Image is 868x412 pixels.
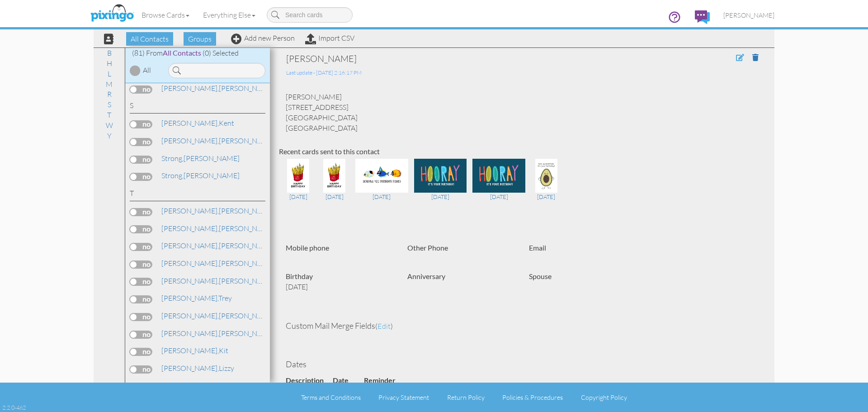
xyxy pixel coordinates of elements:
[203,48,239,57] span: (0) Selected
[160,153,241,164] a: [PERSON_NAME]
[414,159,467,193] img: 53125-1-1673556934526-b1ab4b32aba102bb-qa.jpg
[88,2,136,25] img: pixingo logo
[286,243,329,252] strong: Mobile phone
[414,170,467,201] a: [DATE]
[355,159,408,193] img: 98312-1-1684460190863-2b74856c2da789d3-qa.jpg
[447,393,485,401] a: Return Policy
[103,47,116,58] a: B
[161,206,219,215] span: [PERSON_NAME],
[287,159,309,193] img: 133632-1-1752288019605-204005ac3f340176-qa.jpg
[364,373,405,388] th: Reminder
[130,100,265,114] div: S
[160,240,276,251] a: [PERSON_NAME]
[103,109,116,120] a: T
[375,322,393,331] span: ( )
[472,193,525,201] div: [DATE]
[102,58,117,69] a: H
[103,68,116,79] a: L
[160,118,235,128] a: Kent
[143,65,151,76] div: All
[161,346,219,355] span: [PERSON_NAME],
[286,272,313,280] strong: Birthday
[502,393,563,401] a: Policies & Procedures
[130,188,265,201] div: T
[283,170,313,201] a: [DATE]
[286,360,759,369] h4: Dates
[163,48,201,57] span: All Contacts
[231,33,295,43] a: Add new Person
[286,322,759,331] h4: Custom Mail Merge Fields
[161,84,219,93] span: [PERSON_NAME],
[161,259,219,268] span: [PERSON_NAME],
[161,224,219,233] span: [PERSON_NAME],
[286,52,661,65] div: [PERSON_NAME]
[355,170,408,201] a: [DATE]
[535,159,557,193] img: 12821-1-1603264643176-56a1c2bf96663749-qa.jpg
[160,258,276,269] a: [PERSON_NAME]
[407,272,445,280] strong: Anniversary
[414,193,467,201] div: [DATE]
[529,243,546,252] strong: Email
[161,171,184,180] span: Strong,
[319,170,349,201] a: [DATE]
[695,10,710,24] img: comments.svg
[161,381,219,390] span: [PERSON_NAME],
[160,293,233,303] a: Trey
[160,275,276,286] a: [PERSON_NAME]
[531,193,561,201] div: [DATE]
[407,243,448,252] strong: Other Phone
[184,32,216,46] span: Groups
[161,118,219,128] span: [PERSON_NAME],
[161,294,218,303] span: [PERSON_NAME],
[531,170,561,201] a: [DATE]
[723,11,774,19] span: [PERSON_NAME]
[301,393,361,401] a: Terms and Conditions
[160,223,276,234] a: [PERSON_NAME]
[286,282,394,292] p: [DATE]
[279,92,765,133] div: [PERSON_NAME] [STREET_ADDRESS] [GEOGRAPHIC_DATA] [GEOGRAPHIC_DATA]
[161,241,219,250] span: [PERSON_NAME],
[160,135,276,146] a: [PERSON_NAME]
[101,120,118,131] a: W
[161,364,219,373] span: [PERSON_NAME],
[333,373,364,388] th: Date
[160,170,241,181] a: [PERSON_NAME]
[161,311,219,320] span: [PERSON_NAME],
[286,69,362,76] span: Last update - [DATE] 2:16:17 PM
[717,4,781,27] a: [PERSON_NAME]
[161,136,219,145] span: [PERSON_NAME],
[135,4,196,26] a: Browse Cards
[581,393,627,401] a: Copyright Policy
[125,48,270,58] div: (81) From
[160,363,235,374] a: Lizzy
[323,159,345,193] img: 133632-1-1752288019605-204005ac3f340176-qa.jpg
[160,345,229,356] a: Kit
[103,99,116,110] a: S
[305,33,354,43] a: Import CSV
[103,89,116,99] a: R
[160,205,276,216] a: [PERSON_NAME]
[2,403,26,412] div: 2.2.0-462
[472,159,525,193] img: 53125-1-1673556934526-b1ab4b32aba102bb-qa.jpg
[103,130,116,141] a: Y
[161,329,219,338] span: [PERSON_NAME],
[196,4,262,26] a: Everything Else
[472,170,525,201] a: [DATE]
[279,147,380,156] strong: Recent cards sent to this contact
[529,272,552,280] strong: Spouse
[355,193,408,201] div: [DATE]
[161,154,184,163] span: Strong,
[378,393,429,401] a: Privacy Statement
[286,373,333,388] th: Description
[160,83,276,94] a: [PERSON_NAME]
[267,7,353,23] input: Search cards
[319,193,349,201] div: [DATE]
[377,322,391,331] span: edit
[161,276,219,285] span: [PERSON_NAME],
[160,328,276,339] a: [PERSON_NAME]
[126,32,173,46] span: All Contacts
[283,193,313,201] div: [DATE]
[160,310,276,321] a: [PERSON_NAME]
[101,79,117,90] a: M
